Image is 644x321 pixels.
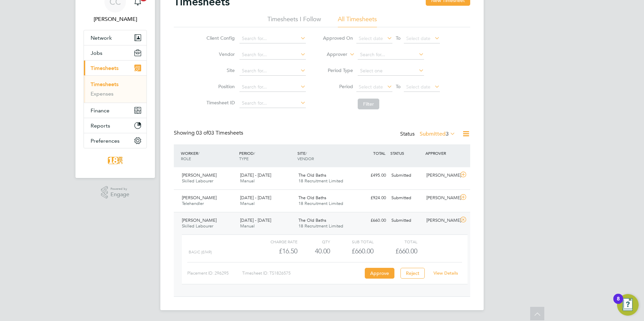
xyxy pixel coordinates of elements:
[389,215,424,226] div: Submitted
[181,156,191,161] span: ROLE
[400,130,457,139] div: Status
[254,238,297,246] div: Charge rate
[204,67,235,73] label: Site
[389,147,424,159] div: STATUS
[106,155,124,166] img: 18rec-logo-retina.png
[239,34,306,43] input: Search for...
[240,172,271,178] span: [DATE] - [DATE]
[338,15,377,27] li: All Timesheets
[323,67,353,73] label: Period Type
[374,238,417,246] div: Total
[617,294,639,316] button: Open Resource Center, 8 new notifications
[298,172,326,178] span: The Old Baths
[424,147,459,159] div: APPROVER
[84,30,147,45] button: Network
[395,247,417,255] span: £660.00
[237,147,296,165] div: PERIOD
[239,66,306,76] input: Search for...
[84,103,147,118] button: Finance
[354,170,389,181] div: £495.00
[330,238,374,246] div: Sub Total
[239,50,306,60] input: Search for...
[267,15,321,27] li: Timesheets I Follow
[446,131,449,137] span: 3
[84,61,147,75] button: Timesheets
[358,99,379,109] button: Filter
[182,223,213,229] span: Skilled Labourer
[298,217,326,223] span: The Old Baths
[389,170,424,181] div: Submitted
[110,186,129,192] span: Powered by
[84,15,147,23] span: Chloe Crayden
[330,246,374,257] div: £660.00
[239,156,249,161] span: TYPE
[297,156,314,161] span: VENDOR
[174,130,245,137] div: Showing
[196,130,243,136] span: 03 Timesheets
[182,178,213,184] span: Skilled Labourer
[298,178,343,184] span: 18 Recruitment Limited
[323,83,353,90] label: Period
[91,138,120,144] span: Preferences
[91,81,119,87] a: Timesheets
[254,246,297,257] div: £16.50
[298,223,343,229] span: 18 Recruitment Limited
[84,155,147,166] a: Go to home page
[389,192,424,204] div: Submitted
[433,270,458,276] a: View Details
[323,35,353,41] label: Approved On
[84,133,147,148] button: Preferences
[240,195,271,201] span: [DATE] - [DATE]
[365,268,394,279] button: Approve
[91,122,110,129] span: Reports
[406,84,430,90] span: Select date
[420,131,455,137] label: Submitted
[240,178,255,184] span: Manual
[394,82,402,91] span: To
[110,192,129,198] span: Engage
[189,250,212,254] span: Basic (£/HR)
[305,150,307,156] span: /
[239,82,306,92] input: Search for...
[91,107,109,114] span: Finance
[198,150,199,156] span: /
[182,201,204,206] span: Telehandler
[358,50,424,60] input: Search for...
[400,268,425,279] button: Reject
[317,51,347,58] label: Approver
[254,150,255,156] span: /
[204,100,235,106] label: Timesheet ID
[297,238,330,246] div: QTY
[182,217,217,223] span: [PERSON_NAME]
[354,192,389,204] div: £924.00
[179,147,237,165] div: WORKER
[101,186,130,199] a: Powered byEngage
[373,150,385,156] span: TOTAL
[187,268,242,279] div: Placement ID: 296295
[358,66,424,76] input: Select one
[91,65,119,71] span: Timesheets
[424,170,459,181] div: [PERSON_NAME]
[354,215,389,226] div: £660.00
[182,172,217,178] span: [PERSON_NAME]
[240,223,255,229] span: Manual
[84,75,147,103] div: Timesheets
[182,195,217,201] span: [PERSON_NAME]
[240,217,271,223] span: [DATE] - [DATE]
[240,201,255,206] span: Manual
[424,192,459,204] div: [PERSON_NAME]
[91,91,114,97] a: Expenses
[239,99,306,108] input: Search for...
[204,83,235,90] label: Position
[424,215,459,226] div: [PERSON_NAME]
[91,35,112,41] span: Network
[84,45,147,60] button: Jobs
[359,84,383,90] span: Select date
[242,268,363,279] div: Timesheet ID: TS1826575
[296,147,354,165] div: SITE
[297,246,330,257] div: 40.00
[84,118,147,133] button: Reports
[91,50,102,56] span: Jobs
[394,34,402,42] span: To
[617,299,620,308] div: 8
